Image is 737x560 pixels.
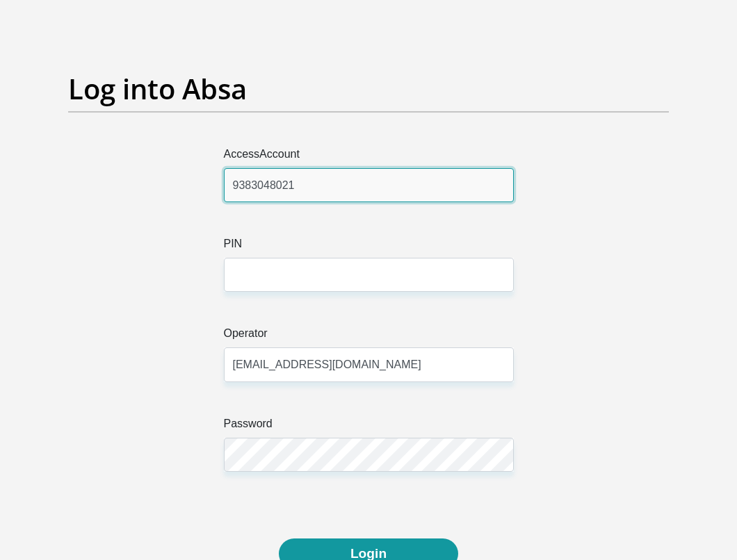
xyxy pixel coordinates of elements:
input: PIN [224,258,514,292]
input: Access Account Number [224,168,514,202]
input: User Number [224,347,514,381]
label: Password [224,415,514,438]
label: AccessAccount [224,146,514,168]
label: PIN [224,236,514,258]
h2: Log into Absa [68,72,669,106]
label: Operator [224,325,514,347]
